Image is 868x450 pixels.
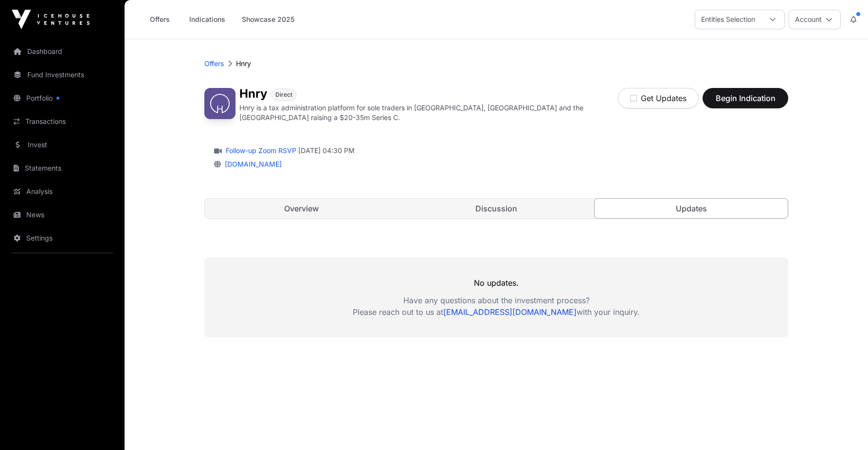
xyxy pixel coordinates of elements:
[594,198,788,219] a: Updates
[28,56,36,64] img: tab_domain_overview_orange.svg
[819,403,868,450] iframe: Chat Widget
[221,160,282,168] a: [DOMAIN_NAME]
[703,88,788,108] button: Begin Indication
[204,59,224,69] a: Offers
[8,87,117,109] a: Portfolio
[39,57,87,64] div: Domain Overview
[239,88,267,101] h1: Hnry
[205,199,788,218] nav: Tabs
[8,157,117,179] a: Statements
[12,10,90,29] img: Icehouse Ventures Logo
[8,134,117,156] a: Invest
[224,146,296,156] a: Follow-up Zoom RSVP
[236,59,251,69] p: Hnry
[275,91,292,99] span: Direct
[8,204,117,225] a: News
[789,10,841,29] button: Account
[8,64,117,86] a: Fund Investments
[204,294,788,318] p: Have any questions about the investment process? Please reach out to us at with your inquiry.
[239,103,618,122] p: Hnry is a tax administration platform for sole traders in [GEOGRAPHIC_DATA], [GEOGRAPHIC_DATA] an...
[298,146,355,156] span: [DATE] 04:30 PM
[8,41,117,62] a: Dashboard
[443,307,577,317] a: [EMAIL_ADDRESS][DOMAIN_NAME]
[703,98,788,107] a: Begin Indication
[618,88,699,108] button: Get Updates
[8,111,117,132] a: Transactions
[204,88,235,119] img: Hnry
[204,258,788,337] div: No updates.
[235,10,301,29] a: Showcase 2025
[205,199,398,218] a: Overview
[183,10,232,29] a: Indications
[400,199,593,218] a: Discussion
[98,56,106,64] img: tab_keywords_by_traffic_grey.svg
[140,10,179,29] a: Offers
[695,10,761,29] div: Entities Selection
[8,181,117,202] a: Analysis
[109,57,161,64] div: Keywords by Traffic
[8,227,117,249] a: Settings
[25,25,107,33] div: Domain: [DOMAIN_NAME]
[715,92,776,104] span: Begin Indication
